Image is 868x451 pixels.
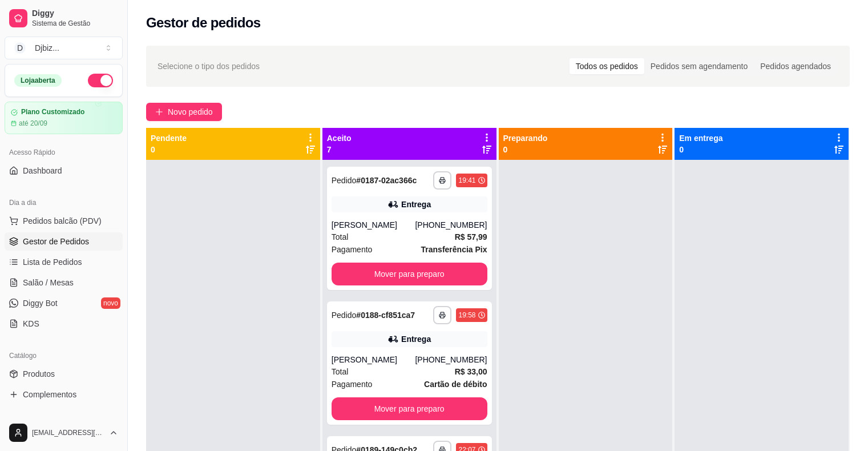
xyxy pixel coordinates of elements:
[5,347,123,365] div: Catálogo
[151,144,187,155] p: 0
[5,232,123,251] a: Gestor de Pedidos
[19,119,47,128] article: até 20/09
[332,365,349,378] span: Total
[401,333,431,345] div: Entrega
[14,74,62,87] div: Loja aberta
[424,380,487,389] strong: Cartão de débito
[754,58,837,74] div: Pedidos agendados
[5,194,123,212] div: Dia a dia
[5,37,123,59] button: Select a team
[401,199,431,210] div: Entrega
[5,385,123,404] a: Complementos
[5,5,123,32] a: DiggySistema de Gestão
[146,103,222,121] button: Novo pedido
[35,42,59,54] div: Djbiz ...
[332,397,487,420] button: Mover para preparo
[570,58,644,74] div: Todos os pedidos
[332,263,487,285] button: Mover para preparo
[503,132,548,144] p: Preparando
[23,297,58,309] span: Diggy Bot
[23,165,62,176] span: Dashboard
[32,428,104,437] span: [EMAIL_ADDRESS][DOMAIN_NAME]
[32,9,118,19] span: Diggy
[32,19,118,28] span: Sistema de Gestão
[88,74,113,87] button: Alterar Status
[332,378,373,390] span: Pagamento
[421,245,487,254] strong: Transferência Pix
[5,162,123,180] a: Dashboard
[155,108,163,116] span: plus
[5,419,123,446] button: [EMAIL_ADDRESS][DOMAIN_NAME]
[5,102,123,134] a: Plano Customizadoaté 20/09
[23,256,82,268] span: Lista de Pedidos
[158,60,260,73] span: Selecione o tipo dos pedidos
[23,389,76,400] span: Complementos
[332,311,357,320] span: Pedido
[23,277,74,288] span: Salão / Mesas
[5,253,123,271] a: Lista de Pedidos
[458,311,475,320] div: 19:58
[5,212,123,230] button: Pedidos balcão (PDV)
[21,108,84,116] article: Plano Customizado
[23,368,55,380] span: Produtos
[332,243,373,256] span: Pagamento
[455,367,487,376] strong: R$ 33,00
[327,132,352,144] p: Aceito
[679,144,722,155] p: 0
[327,144,352,155] p: 7
[332,231,349,243] span: Total
[23,215,102,227] span: Pedidos balcão (PDV)
[5,294,123,312] a: Diggy Botnovo
[455,232,487,241] strong: R$ 57,99
[332,354,415,365] div: [PERSON_NAME]
[503,144,548,155] p: 0
[415,219,487,231] div: [PHONE_NUMBER]
[23,318,39,329] span: KDS
[332,219,415,231] div: [PERSON_NAME]
[5,143,123,162] div: Acesso Rápido
[168,106,213,118] span: Novo pedido
[14,42,26,54] span: D
[356,176,417,185] strong: # 0187-02ac366c
[644,58,754,74] div: Pedidos sem agendamento
[5,273,123,292] a: Salão / Mesas
[332,176,357,185] span: Pedido
[5,365,123,383] a: Produtos
[356,311,415,320] strong: # 0188-cf851ca7
[151,132,187,144] p: Pendente
[23,236,89,247] span: Gestor de Pedidos
[458,176,475,185] div: 19:41
[146,14,261,32] h2: Gestor de pedidos
[5,315,123,333] a: KDS
[679,132,722,144] p: Em entrega
[415,354,487,365] div: [PHONE_NUMBER]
